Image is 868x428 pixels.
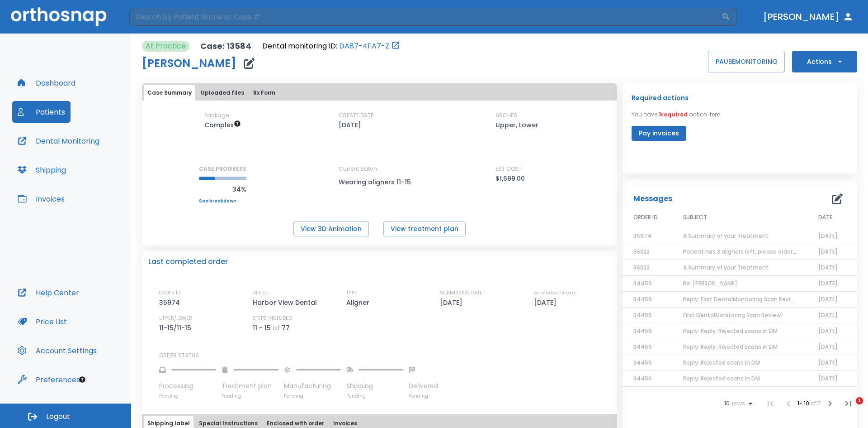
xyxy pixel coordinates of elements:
[282,322,290,333] p: 77
[339,165,420,173] p: Current Batch
[633,359,652,366] span: 34456
[534,297,560,308] p: [DATE]
[142,58,236,69] h1: [PERSON_NAME]
[633,311,652,319] span: 34456
[12,159,71,181] button: Shipping
[159,297,183,308] p: 35974
[12,369,85,390] a: Preferences
[144,85,195,101] button: Case Summary
[159,393,216,399] p: Pending
[683,359,760,366] span: Reply: Rejected scans in DM
[633,279,652,287] span: 34456
[837,397,859,419] iframe: Intercom live chat
[253,297,320,308] p: Harbor View Dental
[293,221,369,236] button: View 3D Animation
[724,400,730,407] span: 10
[633,213,658,221] span: ORDER ID
[159,314,192,322] p: UPPER/LOWER
[818,232,838,240] span: [DATE]
[495,165,522,173] p: EST COST
[250,85,279,101] button: Rx Form
[222,393,278,399] p: Pending
[383,221,466,236] button: View treatment plan
[811,399,821,407] span: of 17
[818,327,838,335] span: [DATE]
[409,381,438,391] p: Delivered
[346,393,403,399] p: Pending
[78,375,86,384] div: Tooltip anchor
[200,41,251,52] p: Case: 13584
[759,9,857,25] button: [PERSON_NAME]
[11,7,107,26] img: Orthosnap
[12,188,70,210] button: Invoices
[129,8,722,26] input: Search by Patient Name or Case #
[12,72,81,94] button: Dashboard
[199,198,246,204] a: See breakdown
[148,256,228,267] p: Last completed order
[159,289,180,297] p: ORDER ID
[284,393,341,399] p: Pending
[683,295,800,303] span: Reply: First DentalMonitoring Scan Review!
[633,295,652,303] span: 34456
[273,322,280,333] p: of
[262,41,337,52] p: Dental monitoring ID:
[346,297,373,308] p: Aligner
[12,311,72,332] a: Price List
[633,327,652,335] span: 34456
[818,248,838,255] span: [DATE]
[12,340,102,361] button: Account Settings
[683,264,769,271] span: A Summary of your Treatment
[284,381,341,391] p: Manufacturing
[159,381,216,391] p: Processing
[262,41,400,52] div: Open patient in dental monitoring portal
[818,213,832,221] span: DATE
[683,232,769,240] span: A Summary of your Treatment
[708,51,785,72] button: PAUSEMONITORING
[683,375,760,382] span: Reply: Rejected scans in DM
[253,314,292,322] p: STEPS INCLUDED
[633,343,652,351] span: 34456
[683,311,783,319] span: First DentalMonitoring Scan Review!
[818,279,838,287] span: [DATE]
[818,311,838,319] span: [DATE]
[792,51,857,72] button: Actions
[346,289,357,297] p: TYPE
[632,92,689,103] p: Required actions
[633,248,650,255] span: 35322
[339,120,361,130] p: [DATE]
[683,279,737,287] span: Re: [PERSON_NAME]
[46,412,70,422] span: Logout
[159,351,611,360] p: ORDER STATUS
[12,130,105,152] button: Dental Monitoring
[339,41,389,52] a: DA87-4FA7-Z
[159,322,194,333] p: 11-15/11-15
[440,297,466,308] p: [DATE]
[12,282,85,303] button: Help Center
[633,375,652,382] span: 34456
[144,85,615,101] div: tabs
[683,343,778,351] span: Reply: Reply: Rejected scans in DM
[797,399,811,407] span: 1 - 10
[659,111,688,118] span: 1 required
[253,289,269,297] p: OFFICE
[818,295,838,303] span: [DATE]
[495,173,525,184] p: $1,699.00
[146,41,186,52] p: At Practice
[730,400,745,407] span: rows
[12,101,71,123] button: Patients
[633,264,650,271] span: 35322
[253,322,271,333] p: 11 - 15
[495,111,517,120] p: ARCHES
[346,381,403,391] p: Shipping
[633,232,651,240] span: 35974
[818,375,838,382] span: [DATE]
[197,85,248,101] button: Uploaded files
[856,397,863,404] span: 1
